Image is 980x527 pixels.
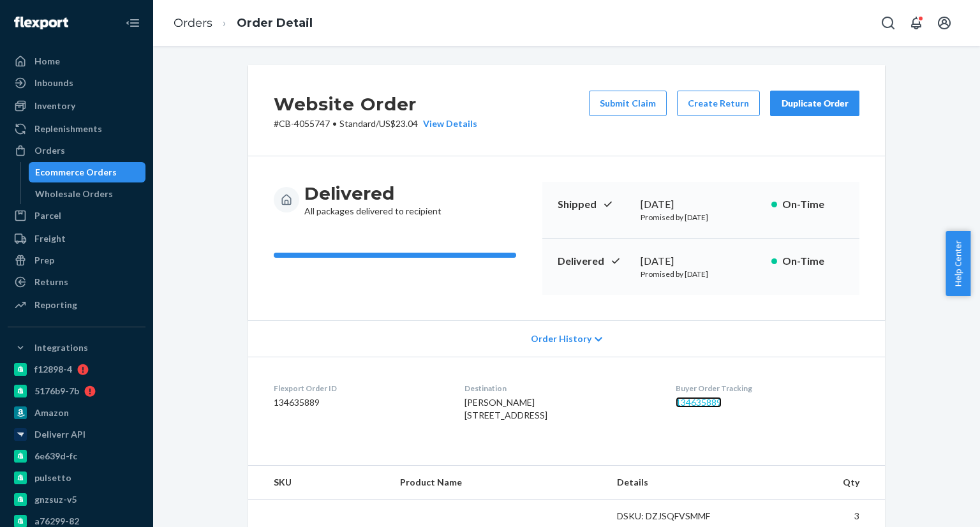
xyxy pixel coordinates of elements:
span: Order History [531,332,591,345]
div: Deliverr API [34,428,85,441]
a: Reporting [8,295,145,315]
dt: Flexport Order ID [274,383,444,394]
button: Open account menu [932,10,957,36]
p: On-Time [782,254,844,269]
div: [DATE] [641,254,761,269]
a: Amazon [8,403,145,423]
dd: 134635889 [274,396,444,409]
a: Replenishments [8,119,145,139]
a: Ecommerce Orders [29,162,146,182]
div: Reporting [34,299,77,311]
div: Amazon [34,406,69,419]
th: Qty [747,466,885,500]
p: Shipped [558,197,630,212]
th: Product Name [390,466,607,500]
a: Inventory [8,96,145,116]
div: Prep [34,254,54,267]
p: On-Time [782,197,844,212]
div: Inbounds [34,77,73,89]
div: Ecommerce Orders [35,166,117,179]
button: Open Search Box [875,10,901,36]
a: Home [8,51,145,71]
div: pulsetto [34,471,71,484]
div: DSKU: DZJSQFVSMMF [617,510,737,523]
button: Create Return [677,91,760,116]
a: pulsetto [8,468,145,488]
ol: breadcrumbs [163,4,323,42]
div: f12898-4 [34,363,72,376]
div: Home [34,55,60,68]
div: Orders [34,144,65,157]
div: Returns [34,276,68,288]
button: Integrations [8,338,145,358]
button: Submit Claim [589,91,667,116]
div: Inventory [34,100,75,112]
div: Freight [34,232,66,245]
img: Flexport logo [14,17,68,29]
a: Orders [174,16,212,30]
a: 6e639d-fc [8,446,145,466]
h3: Delivered [304,182,442,205]
dt: Destination [464,383,655,394]
div: All packages delivered to recipient [304,182,442,218]
div: Integrations [34,341,88,354]
a: Order Detail [237,16,313,30]
a: 5176b9-7b [8,381,145,401]
span: Standard [339,118,376,129]
a: Returns [8,272,145,292]
th: SKU [248,466,390,500]
p: Promised by [DATE] [641,269,761,279]
a: gnzsuz-v5 [8,489,145,510]
button: Open notifications [903,10,929,36]
a: Parcel [8,205,145,226]
p: # CB-4055747 / US$23.04 [274,117,477,130]
div: Duplicate Order [781,97,849,110]
h2: Website Order [274,91,477,117]
a: Prep [8,250,145,271]
button: Duplicate Order [770,91,859,116]
th: Details [607,466,747,500]
a: Wholesale Orders [29,184,146,204]
a: Inbounds [8,73,145,93]
div: gnzsuz-v5 [34,493,77,506]
dt: Buyer Order Tracking [676,383,859,394]
a: Freight [8,228,145,249]
button: View Details [418,117,477,130]
div: 6e639d-fc [34,450,77,463]
div: [DATE] [641,197,761,212]
div: Replenishments [34,122,102,135]
p: Promised by [DATE] [641,212,761,223]
a: f12898-4 [8,359,145,380]
div: Parcel [34,209,61,222]
button: Close Navigation [120,10,145,36]
span: • [332,118,337,129]
a: Deliverr API [8,424,145,445]
a: 134635889 [676,397,722,408]
div: Wholesale Orders [35,188,113,200]
button: Help Center [946,231,970,296]
p: Delivered [558,254,630,269]
span: [PERSON_NAME] [STREET_ADDRESS] [464,397,547,420]
div: 5176b9-7b [34,385,79,397]
a: Orders [8,140,145,161]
